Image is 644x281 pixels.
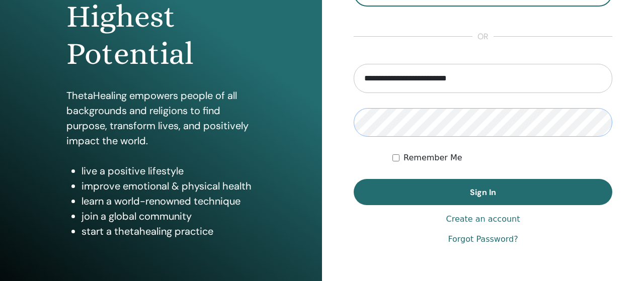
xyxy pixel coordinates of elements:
span: Sign In [470,187,496,198]
li: learn a world-renowned technique [82,194,256,209]
a: Create an account [446,213,520,225]
p: ThetaHealing empowers people of all backgrounds and religions to find purpose, transform lives, a... [66,88,256,148]
span: or [472,31,494,43]
a: Forgot Password? [448,233,518,245]
li: improve emotional & physical health [82,178,256,194]
li: live a positive lifestyle [82,163,256,178]
div: Keep me authenticated indefinitely or until I manually logout [392,152,612,164]
li: join a global community [82,209,256,224]
button: Sign In [354,179,612,205]
li: start a thetahealing practice [82,224,256,239]
label: Remember Me [404,152,462,164]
